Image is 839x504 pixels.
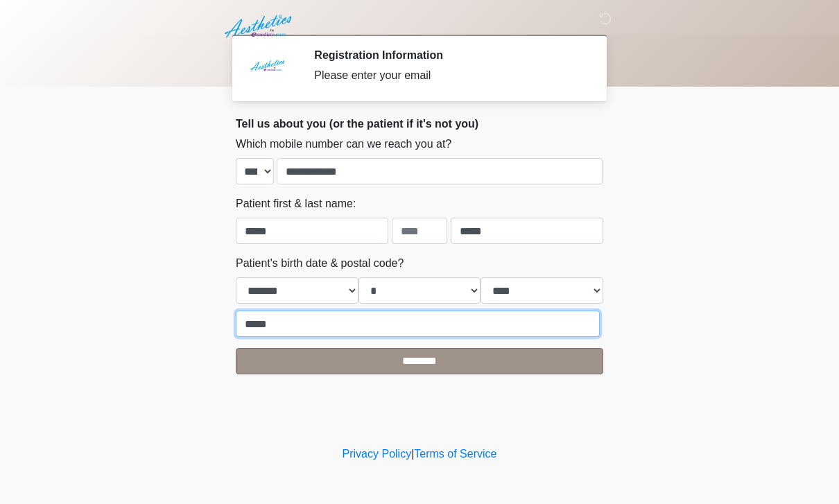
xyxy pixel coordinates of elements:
[414,448,496,460] a: Terms of Service
[314,49,582,62] h2: Registration Information
[236,195,356,212] label: Patient first & last name:
[222,10,297,42] img: Aesthetics by Emediate Cure Logo
[246,49,288,90] img: Agent Avatar
[236,136,451,153] label: Which mobile number can we reach you at?
[314,67,582,84] div: Please enter your email
[236,255,404,272] label: Patient's birth date & postal code?
[411,448,414,460] a: |
[343,448,412,460] a: Privacy Policy
[236,117,603,130] h2: Tell us about you (or the patient if it's not you)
